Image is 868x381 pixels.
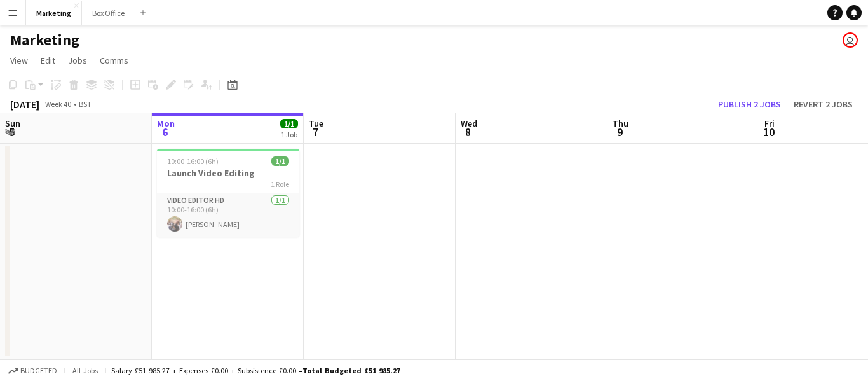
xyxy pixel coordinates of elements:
span: Wed [461,118,477,129]
span: All jobs [70,366,100,375]
app-user-avatar: Liveforce Marketing [843,32,858,48]
span: 10 [763,125,775,139]
button: Revert 2 jobs [789,96,858,113]
span: 1/1 [271,156,289,166]
button: Publish 2 jobs [713,96,786,113]
button: Box Office [82,1,135,25]
a: Edit [36,52,60,69]
span: Week 40 [42,99,74,109]
span: Mon [157,118,175,129]
span: 6 [155,125,175,139]
div: BST [79,99,92,109]
div: [DATE] [10,98,39,111]
div: 1 Job [281,130,297,139]
span: 1 Role [271,179,289,189]
span: 9 [611,125,628,139]
span: 10:00-16:00 (6h) [167,156,219,166]
span: Sun [5,118,20,129]
div: Salary £51 985.27 + Expenses £0.00 + Subsistence £0.00 = [111,366,400,375]
span: 7 [307,125,323,139]
span: 1/1 [280,119,298,128]
a: Jobs [63,52,92,69]
a: View [5,52,33,69]
span: Budgeted [20,366,57,375]
app-card-role: Video Editor HD1/110:00-16:00 (6h)[PERSON_NAME] [157,193,299,237]
span: Jobs [68,55,87,66]
app-job-card: 10:00-16:00 (6h)1/1Launch Video Editing1 RoleVideo Editor HD1/110:00-16:00 (6h)[PERSON_NAME] [157,149,299,237]
button: Budgeted [6,364,59,378]
span: Tue [309,118,323,129]
h1: Marketing [10,31,79,50]
h3: Launch Video Editing [157,167,299,179]
span: Comms [100,55,128,66]
button: Marketing [26,1,82,25]
span: Total Budgeted £51 985.27 [302,366,400,375]
span: Fri [764,118,775,129]
span: 8 [459,125,477,139]
span: 5 [3,125,20,139]
span: Edit [41,55,55,66]
span: Thu [613,118,628,129]
span: View [10,55,28,66]
a: Comms [95,52,133,69]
